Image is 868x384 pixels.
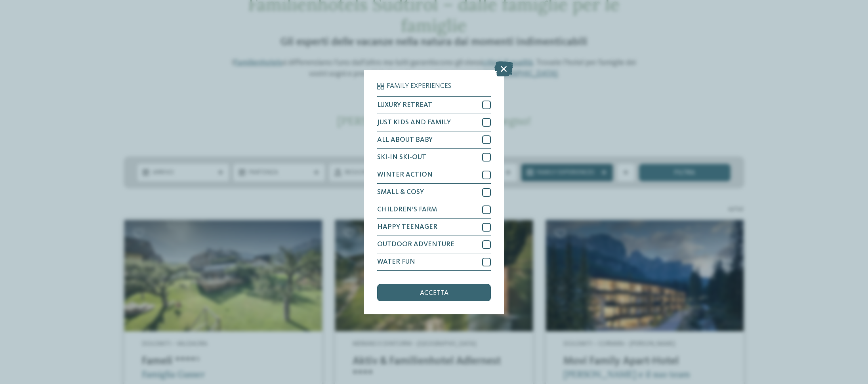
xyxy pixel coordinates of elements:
[377,102,432,109] span: LUXURY RETREAT
[377,171,433,179] span: WINTER ACTION
[377,119,451,126] span: JUST KIDS AND FAMILY
[377,206,437,213] span: CHILDREN’S FARM
[377,224,437,231] span: HAPPY TEENAGER
[377,241,454,248] span: OUTDOOR ADVENTURE
[377,137,433,144] span: ALL ABOUT BABY
[377,259,415,266] span: WATER FUN
[377,154,426,161] span: SKI-IN SKI-OUT
[420,290,448,297] span: accetta
[377,189,424,196] span: SMALL & COSY
[387,83,451,90] span: Family Experiences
